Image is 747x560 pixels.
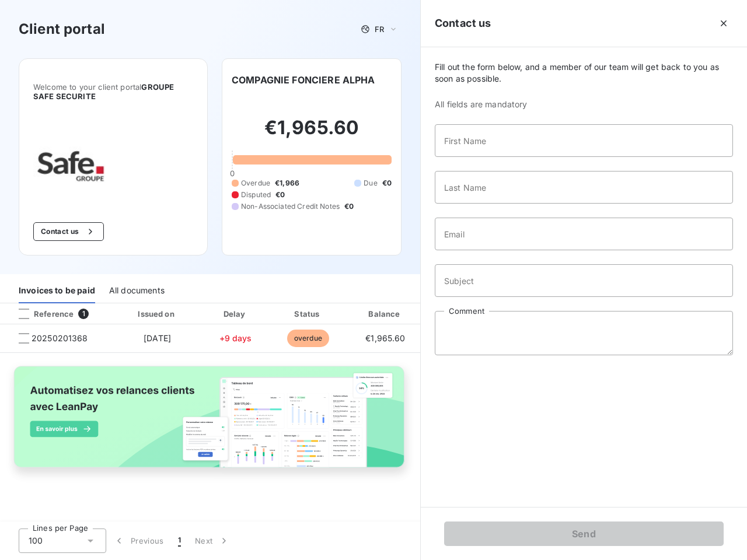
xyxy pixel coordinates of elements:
h5: Contact us [435,15,491,32]
img: banner [5,360,416,485]
span: Overdue [241,178,270,188]
button: 1 [171,528,188,553]
input: placeholder [435,218,733,250]
div: Reference [9,309,74,319]
button: Previous [106,528,171,553]
input: placeholder [435,171,733,204]
img: Company logo [33,129,108,204]
span: overdue [287,330,329,347]
span: [DATE] [144,333,171,343]
div: All documents [109,279,165,303]
span: 1 [178,535,181,547]
span: 1 [78,309,89,319]
span: €0 [275,190,285,200]
input: placeholder [435,264,733,297]
span: Fill out the form below, and a member of our team will get back to you as soon as possible. [435,61,733,85]
div: Delay [203,308,269,320]
span: €0 [382,178,392,188]
span: Disputed [241,190,271,200]
button: Contact us [33,222,104,241]
span: Non-Associated Credit Notes [241,201,340,212]
span: €1,965.60 [365,333,405,343]
h2: €1,965.60 [232,116,392,151]
h6: COMPAGNIE FONCIERE ALPHA [232,73,375,87]
span: €1,966 [275,178,299,188]
span: €0 [344,201,354,212]
button: Next [188,528,237,553]
input: placeholder [435,124,733,157]
div: Issued on [117,308,197,320]
div: Status [273,308,343,320]
span: +9 days [219,333,252,343]
button: Send [444,521,724,546]
span: GROUPE SAFE SECURITE [33,82,174,101]
span: All fields are mandatory [435,99,733,110]
div: Invoices to be paid [19,279,95,303]
span: Due [364,178,377,188]
h3: Client portal [19,19,105,40]
span: 0 [230,169,235,178]
div: Balance [347,308,423,320]
span: Welcome to your client portal [33,82,193,101]
span: FR [375,24,384,34]
span: 100 [29,535,43,547]
span: 20250201368 [32,332,88,344]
